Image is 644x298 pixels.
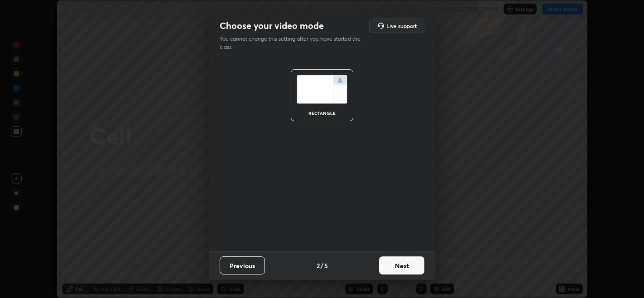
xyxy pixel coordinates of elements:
[317,261,320,270] h4: 2
[220,256,265,274] button: Previous
[321,261,323,270] h4: /
[304,111,340,115] div: rectangle
[220,35,366,51] p: You cannot change this setting after you have started the class
[297,75,347,104] img: normalScreenIcon.ae25ed63.svg
[220,20,324,32] h2: Choose your video mode
[324,261,328,270] h4: 5
[386,23,417,28] h5: Live support
[379,256,424,274] button: Next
